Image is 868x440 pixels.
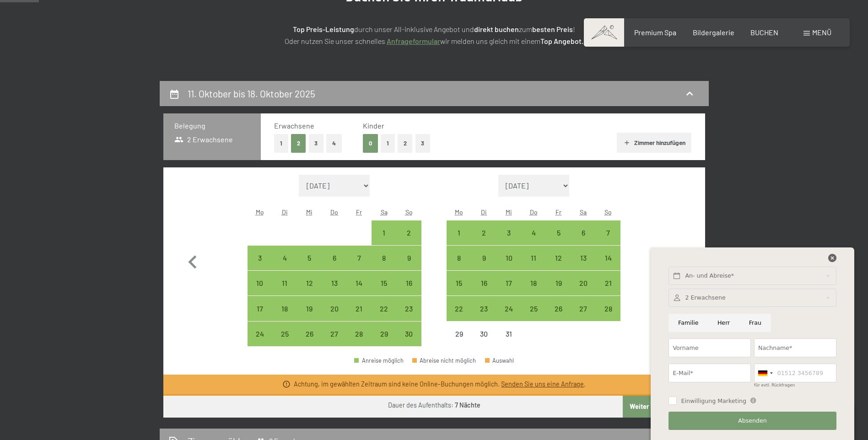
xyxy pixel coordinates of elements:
div: Sun Dec 28 2025 [596,296,620,321]
a: Senden Sie uns eine Anfrage [501,380,584,388]
div: Thu Nov 20 2025 [322,296,347,321]
div: Anreise möglich [472,220,496,245]
div: Tue Dec 23 2025 [472,296,496,321]
div: Sun Dec 07 2025 [596,220,620,245]
div: 25 [273,330,296,353]
div: 18 [522,279,545,302]
div: Anreise möglich [347,322,372,346]
div: Anreise möglich [521,246,546,270]
div: Anreise möglich [521,220,546,245]
div: Anreise möglich [521,271,546,295]
div: 20 [323,305,346,328]
div: Abreise nicht möglich [412,358,476,364]
div: Anreise möglich [571,271,596,295]
div: 4 [273,254,296,277]
h2: 11. Oktober bis 18. Oktober 2025 [188,88,315,99]
div: Anreise nicht möglich [447,322,471,346]
span: Kinder [363,121,384,130]
div: 7 [597,229,620,252]
div: Thu Dec 25 2025 [521,296,546,321]
div: Anreise möglich [322,322,347,346]
div: 11 [522,254,545,277]
div: Mon Dec 29 2025 [447,322,471,346]
div: Anreise möglich [496,220,521,245]
div: Anreise möglich [297,296,322,321]
div: 4 [522,229,545,252]
abbr: Sonntag [405,208,413,216]
div: Anreise möglich [248,322,272,346]
div: 15 [372,279,395,302]
div: Anreise möglich [571,246,596,270]
div: 26 [547,305,570,328]
div: 18 [273,305,296,328]
div: Mon Dec 15 2025 [447,271,471,295]
div: Anreise möglich [354,358,404,364]
div: Anreise möglich [396,246,421,270]
div: 12 [547,254,570,277]
div: Sat Nov 08 2025 [372,246,396,270]
abbr: Montag [455,208,463,216]
div: Mon Dec 08 2025 [447,246,471,270]
div: Wed Dec 10 2025 [496,246,521,270]
div: 23 [473,305,496,328]
div: Dauer des Aufenthalts: [388,401,480,410]
div: Wed Nov 12 2025 [297,271,322,295]
div: Anreise möglich [272,246,297,270]
div: Anreise möglich [546,220,571,245]
div: 30 [397,330,420,353]
button: Nächster Monat [662,175,689,347]
div: 17 [248,305,271,328]
span: Absenden [738,417,767,425]
div: Achtung, im gewählten Zeitraum sind keine Online-Buchungen möglich. . [294,380,586,389]
div: Tue Nov 11 2025 [272,271,297,295]
div: Tue Nov 25 2025 [272,322,297,346]
div: Sat Dec 27 2025 [571,296,596,321]
div: Tue Dec 09 2025 [472,246,496,270]
div: 24 [497,305,520,328]
div: 27 [572,305,595,328]
div: Anreise möglich [372,296,396,321]
div: Fri Dec 26 2025 [546,296,571,321]
div: 9 [397,254,420,277]
div: Sun Nov 16 2025 [396,271,421,295]
div: Anreise möglich [596,296,620,321]
div: 11 [273,279,296,302]
div: Mon Dec 22 2025 [447,296,471,321]
abbr: Mittwoch [506,208,512,216]
div: Mon Nov 24 2025 [248,322,272,346]
label: für evtl. Rückfragen [754,383,795,387]
div: Sat Dec 20 2025 [571,271,596,295]
div: Anreise möglich [396,220,421,245]
div: 13 [323,279,346,302]
div: 3 [497,229,520,252]
abbr: Mittwoch [306,208,313,216]
div: 15 [447,279,470,302]
span: Premium Spa [634,28,676,37]
div: Anreise nicht möglich [496,322,521,346]
div: Anreise möglich [372,220,396,245]
div: Anreise möglich [472,296,496,321]
div: 24 [248,330,271,353]
div: 5 [298,254,321,277]
div: 26 [298,330,321,353]
div: Wed Dec 31 2025 [496,322,521,346]
div: 25 [522,305,545,328]
div: Anreise möglich [248,271,272,295]
a: BUCHEN [750,28,778,37]
span: Menü [812,28,831,37]
b: 7 Nächte [455,401,480,409]
div: Sat Nov 01 2025 [372,220,396,245]
div: 19 [298,305,321,328]
span: 2 Erwachsene [174,134,233,145]
div: Sat Nov 22 2025 [372,296,396,321]
div: Anreise möglich [596,271,620,295]
div: 19 [547,279,570,302]
div: Anreise möglich [396,322,421,346]
button: Weiter zu „Zimmer“ [623,396,705,418]
button: 2 [398,134,413,153]
div: Anreise möglich [396,296,421,321]
button: 2 [291,134,306,153]
div: 1 [447,229,470,252]
div: Mon Nov 03 2025 [248,246,272,270]
strong: Top Preis-Leistung [293,25,354,33]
